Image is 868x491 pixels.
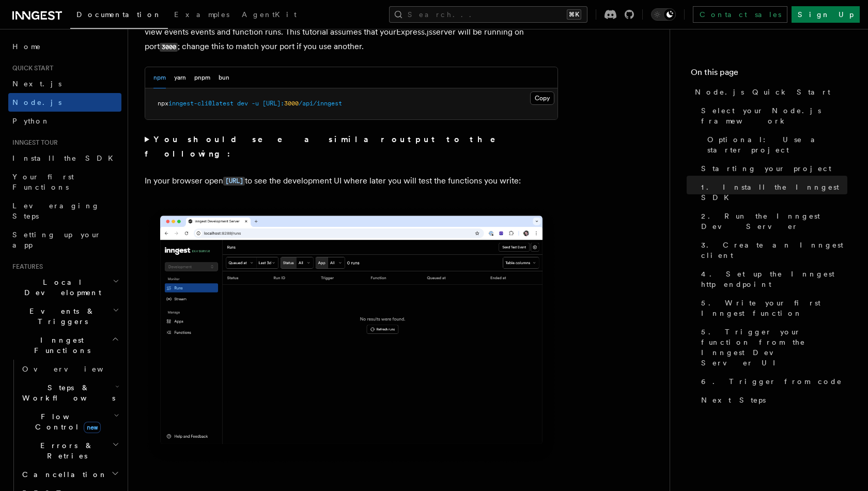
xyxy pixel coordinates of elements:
button: Toggle dark mode [651,8,676,21]
span: Inngest tour [8,139,58,147]
span: new [84,422,101,433]
span: Local Development [8,277,113,298]
button: bun [219,67,229,88]
span: 4. Set up the Inngest http endpoint [701,269,847,289]
span: Inngest Functions [8,335,112,356]
span: Python [12,117,50,125]
span: 5. Write your first Inngest function [701,298,847,318]
span: 6. Trigger from code [701,376,842,387]
button: npm [153,67,166,88]
button: Errors & Retries [18,436,121,465]
a: Examples [168,3,236,28]
a: Node.js Quick Start [691,83,847,101]
a: Install the SDK [8,149,121,167]
a: Documentation [70,3,168,29]
button: Events & Triggers [8,302,121,331]
span: Next Steps [701,395,766,405]
a: 4. Set up the Inngest http endpoint [697,265,847,294]
a: Leveraging Steps [8,196,121,225]
span: Events & Triggers [8,306,113,327]
a: 3. Create an Inngest client [697,236,847,265]
strong: You should see a similar output to the following: [145,134,510,159]
span: Features [8,263,43,271]
span: Overview [22,365,129,373]
a: 1. Install the Inngest SDK [697,178,847,207]
span: dev [237,100,248,107]
span: Leveraging Steps [12,202,100,220]
a: Home [8,37,121,56]
button: yarn [174,67,186,88]
a: Next Steps [697,391,847,409]
a: Overview [18,360,121,378]
span: inngest-cli@latest [168,100,234,107]
button: Copy [530,91,554,105]
button: Search...⌘K [389,6,587,23]
a: Contact sales [693,6,787,23]
p: In your browser open to see the development UI where later you will test the functions you write: [145,174,558,189]
a: Sign Up [792,6,860,23]
span: 2. Run the Inngest Dev Server [701,211,847,232]
span: Your first Functions [12,173,74,191]
span: npx [158,100,168,107]
h4: On this page [691,66,847,83]
span: Home [12,41,41,52]
span: 1. Install the Inngest SDK [701,182,847,203]
button: Steps & Workflows [18,378,121,407]
summary: You should see a similar output to the following: [145,132,558,161]
span: /api/inngest [299,100,342,107]
a: 5. Write your first Inngest function [697,294,847,323]
a: 6. Trigger from code [697,372,847,391]
span: Install the SDK [12,154,119,162]
button: Inngest Functions [8,331,121,360]
code: [URL] [223,177,245,186]
span: Errors & Retries [18,440,112,461]
a: Python [8,112,121,130]
button: pnpm [194,67,210,88]
span: Starting your project [701,163,831,174]
a: 2. Run the Inngest Dev Server [697,207,847,236]
kbd: ⌘K [567,9,581,20]
a: Optional: Use a starter project [703,130,847,159]
a: 5. Trigger your function from the Inngest Dev Server UI [697,323,847,372]
span: 3. Create an Inngest client [701,240,847,260]
a: AgentKit [236,3,303,28]
span: Documentation [76,10,162,19]
span: Examples [174,10,229,19]
span: Setting up your app [12,231,101,249]
span: Node.js [12,98,61,106]
a: Setting up your app [8,225,121,254]
a: Next.js [8,74,121,93]
a: Starting your project [697,159,847,178]
span: Optional: Use a starter project [707,134,847,155]
span: Flow Control [18,411,114,432]
span: 5. Trigger your function from the Inngest Dev Server UI [701,327,847,368]
a: Your first Functions [8,167,121,196]
button: Local Development [8,273,121,302]
span: Cancellation [18,469,107,480]
a: [URL] [223,176,245,186]
span: Node.js Quick Start [695,87,830,97]
button: Flow Controlnew [18,407,121,436]
a: Select your Node.js framework [697,101,847,130]
button: Cancellation [18,465,121,484]
a: Node.js [8,93,121,112]
img: Inngest Dev Server's 'Runs' tab with no data [145,205,558,465]
span: Select your Node.js framework [701,105,847,126]
span: Steps & Workflows [18,382,115,403]
code: 3000 [160,43,178,52]
span: 3000 [284,100,299,107]
span: AgentKit [242,10,297,19]
p: Next, start the , which is a fast, in-memory version of Inngest where you can quickly send and vi... [145,10,558,54]
span: Quick start [8,64,53,72]
span: [URL]: [262,100,284,107]
span: -u [252,100,259,107]
span: Next.js [12,80,61,88]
